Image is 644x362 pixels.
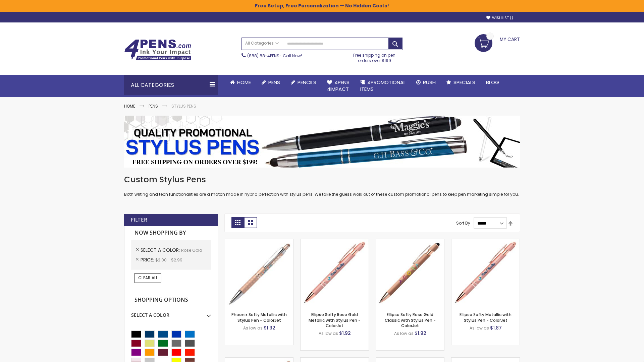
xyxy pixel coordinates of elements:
[131,293,211,307] strong: Shopping Options
[237,79,251,86] span: Home
[319,330,338,336] span: As low as
[441,75,481,90] a: Specials
[181,247,202,253] span: Rose Gold
[135,273,161,283] a: Clear All
[376,239,444,307] img: Ellipse Softy Rose Gold Classic with Stylus Pen - ColorJet-Rose Gold
[385,312,436,328] a: Ellipse Softy Rose Gold Classic with Stylus Pen - ColorJet
[124,116,520,168] img: Stylus Pens
[415,330,426,337] span: $1.92
[486,15,513,20] a: Wishlist
[470,325,489,331] span: As low as
[451,239,520,307] img: Ellipse Softy Metallic with Stylus Pen - ColorJet-Rose Gold
[486,79,499,86] span: Blog
[411,75,441,90] a: Rush
[360,79,406,93] span: 4PROMOTIONAL ITEMS
[243,325,263,331] span: As low as
[242,38,282,49] a: All Categories
[355,75,411,97] a: 4PROMOTIONALITEMS
[327,79,350,93] span: 4Pens 4impact
[309,312,361,328] a: Ellipse Softy Rose Gold Metallic with Stylus Pen - ColorJet
[256,75,285,90] a: Pens
[225,239,293,307] img: Phoenix Softy Metallic with Stylus Pen - ColorJet-Rose gold
[247,53,279,59] a: (888) 88-4PENS
[245,41,279,46] span: All Categories
[141,247,181,253] span: Select A Color
[124,75,218,95] div: All Categories
[394,330,414,336] span: As low as
[346,50,403,63] div: Free shipping on pen orders over $199
[231,217,244,228] strong: Grid
[339,330,351,337] span: $1.92
[131,226,211,240] strong: Now Shopping by
[131,307,211,318] div: Select A Color
[376,239,444,244] a: Ellipse Softy Rose Gold Classic with Stylus Pen - ColorJet-Rose Gold
[285,75,322,90] a: Pencils
[268,79,280,86] span: Pens
[451,239,520,244] a: Ellipse Softy Metallic with Stylus Pen - ColorJet-Rose Gold
[460,312,512,323] a: Ellipse Softy Metallic with Stylus Pen - ColorJet
[141,256,155,263] span: Price
[456,220,470,226] label: Sort By
[124,174,520,185] h1: Custom Stylus Pens
[124,174,520,197] div: Both writing and tech functionalities are a match made in hybrid perfection with stylus pens. We ...
[225,239,293,244] a: Phoenix Softy Metallic with Stylus Pen - ColorJet-Rose gold
[481,75,504,90] a: Blog
[171,103,196,109] strong: Stylus Pens
[301,239,369,307] img: Ellipse Softy Rose Gold Metallic with Stylus Pen - ColorJet-Rose Gold
[264,324,275,331] span: $1.92
[124,103,135,109] a: Home
[490,324,502,331] span: $1.87
[231,312,287,323] a: Phoenix Softy Metallic with Stylus Pen - ColorJet
[149,103,158,109] a: Pens
[124,39,191,61] img: 4Pens Custom Pens and Promotional Products
[155,257,182,263] span: $2.00 - $2.99
[322,75,355,97] a: 4Pens4impact
[138,275,158,281] span: Clear All
[423,79,436,86] span: Rush
[298,79,316,86] span: Pencils
[301,239,369,244] a: Ellipse Softy Rose Gold Metallic with Stylus Pen - ColorJet-Rose Gold
[247,53,302,59] span: - Call Now!
[131,216,147,224] strong: Filter
[225,75,256,90] a: Home
[453,79,475,86] span: Specials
